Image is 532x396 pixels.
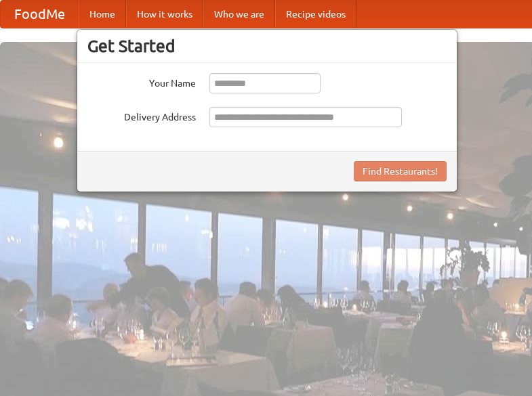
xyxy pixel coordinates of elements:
[87,73,196,90] label: Your Name
[275,1,356,28] a: Recipe videos
[354,161,447,181] button: Find Restaurants!
[203,1,275,28] a: Who we are
[126,1,203,28] a: How it works
[1,1,79,28] a: FoodMe
[87,36,447,56] h3: Get Started
[79,1,126,28] a: Home
[87,107,196,124] label: Delivery Address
